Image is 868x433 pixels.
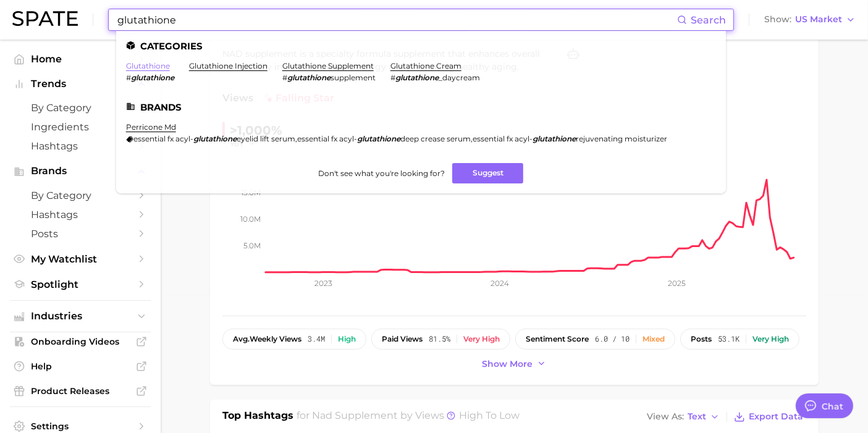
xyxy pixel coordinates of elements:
span: Ingredients [31,121,130,133]
div: Mixed [643,335,665,343]
span: nad supplement [313,410,398,421]
em: glutathione [131,73,174,82]
button: View AsText [644,409,723,425]
span: 53.1k [718,335,739,343]
a: glutathione [126,61,170,70]
tspan: 2024 [491,279,509,288]
em: glutathione [533,134,576,143]
em: glutathione [287,73,331,82]
a: Home [10,49,151,69]
input: Search here for a brand, industry, or ingredient [116,9,677,30]
h2: for by Views [297,408,520,426]
span: Show [764,16,791,23]
img: SPATE [12,11,78,26]
span: # [126,73,131,82]
span: # [390,73,395,82]
button: posts53.1kVery high [680,329,799,350]
span: essential fx acyl- [297,134,357,143]
span: eyelid lift serum [237,134,295,143]
div: , , [126,134,667,143]
span: Industries [31,311,130,322]
div: Very high [463,335,500,343]
button: sentiment score6.0 / 10Mixed [515,329,675,350]
span: by Category [31,102,130,114]
span: sentiment score [526,335,589,343]
a: Onboarding Videos [10,332,151,351]
span: 3.4m [308,335,325,343]
span: rejuvenating moisturizer [576,134,667,143]
span: US Market [795,16,842,23]
span: by Category [31,190,130,201]
a: Posts [10,224,151,243]
span: essential fx acyl- [473,134,533,143]
span: Home [31,53,130,65]
tspan: 10.0m [240,214,261,224]
span: # [282,73,287,82]
span: Hashtags [31,209,130,221]
tspan: 2023 [314,279,332,288]
span: deep crease serum [400,134,471,143]
em: glutathione [395,73,439,82]
span: Spotlight [31,279,130,290]
span: My Watchlist [31,253,130,265]
span: Product Releases [31,385,130,397]
div: High [338,335,356,343]
h1: Top Hashtags [222,408,293,426]
span: Posts [31,228,130,240]
span: weekly views [233,335,301,343]
span: Show more [482,359,533,369]
abbr: average [233,334,250,343]
a: glutathione supplement [282,61,374,70]
tspan: 5.0m [243,241,261,250]
a: Ingredients [10,117,151,137]
span: Help [31,361,130,372]
span: 81.5% [429,335,450,343]
a: Hashtags [10,205,151,224]
span: Settings [31,421,130,432]
a: by Category [10,186,151,205]
span: posts [691,335,712,343]
a: Help [10,357,151,376]
span: supplement [331,73,376,82]
button: paid views81.5%Very high [371,329,510,350]
span: _daycream [439,73,480,82]
em: glutathione [357,134,400,143]
span: Export Data [749,411,803,422]
span: Onboarding Videos [31,336,130,347]
span: paid views [382,335,423,343]
span: high to low [460,410,520,421]
a: My Watchlist [10,250,151,269]
button: Export Data [731,408,806,426]
a: Spotlight [10,275,151,294]
a: Product Releases [10,382,151,400]
button: Trends [10,75,151,93]
a: by Category [10,98,151,117]
a: perricone md [126,122,176,132]
button: Suggest [452,163,523,183]
button: Show more [479,356,550,372]
li: Categories [126,41,716,51]
button: Brands [10,162,151,180]
span: 6.0 / 10 [595,335,630,343]
button: Industries [10,307,151,326]
a: glutathione cream [390,61,461,70]
span: View As [647,413,684,420]
div: Very high [752,335,789,343]
span: Trends [31,78,130,90]
a: Hashtags [10,137,151,156]
tspan: 15.0m [241,188,261,197]
a: glutathione injection [189,61,268,70]
span: essential fx acyl- [133,134,193,143]
em: glutathione [193,134,237,143]
li: Brands [126,102,716,112]
button: avg.weekly views3.4mHigh [222,329,366,350]
span: Don't see what you're looking for? [318,169,445,178]
tspan: 2025 [668,279,686,288]
span: Search [691,14,726,26]
span: Brands [31,166,130,177]
button: ShowUS Market [761,12,859,28]
span: Text [688,413,706,420]
span: Hashtags [31,140,130,152]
